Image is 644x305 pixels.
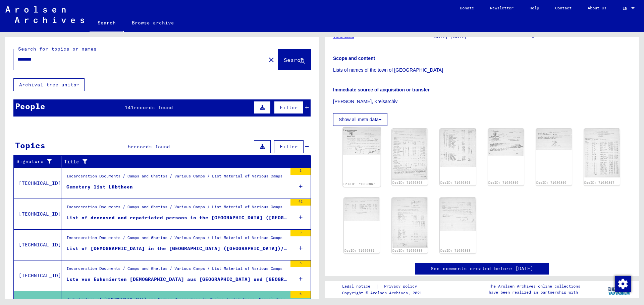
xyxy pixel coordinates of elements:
[16,158,56,165] div: Signature
[343,182,375,186] a: DocID: 71030867
[536,181,567,184] a: DocID: 71030890
[440,198,476,231] img: 002.jpg
[66,235,282,244] div: Incarceration Documents / Camps and Ghettos / Various Camps / List Material of Various Camps
[488,129,524,156] img: 001.jpg
[125,104,134,110] span: 141
[66,173,282,182] div: Incarceration Documents / Camps and Ghettos / Various Camps / List Material of Various Camps
[265,53,278,66] button: Clear
[66,265,282,275] div: Incarceration Documents / Camps and Ghettos / Various Camps / List Material of Various Camps
[614,276,631,292] div: Change consent
[124,15,182,31] a: Browse archive
[342,290,425,296] p: Copyright © Arolsen Archives, 2021
[440,129,476,167] img: 001.jpg
[440,181,471,184] a: DocID: 71030869
[343,127,381,155] img: 001.jpg
[66,214,287,221] div: List of deceased and repatriated persons in the [GEOGRAPHIC_DATA] ([GEOGRAPHIC_DATA])/[GEOGRAPHIC...
[392,249,423,252] a: DocID: 71030898
[66,276,287,283] div: Lste von Exhumierten [DEMOGRAPHIC_DATA] aus [GEOGRAPHIC_DATA] und [GEOGRAPHIC_DATA], [PERSON_NAME...
[278,49,311,70] button: Search
[333,98,631,105] p: [PERSON_NAME], Kreisarchiv
[290,260,311,267] div: 5
[536,129,572,150] img: 002.jpg
[379,283,425,290] a: Privacy policy
[342,283,376,290] a: Legal notice
[66,204,282,213] div: Incarceration Documents / Camps and Ghettos / Various Camps / List Material of Various Camps
[344,249,375,252] a: DocID: 71030897
[392,198,428,248] img: 001.jpg
[284,57,304,63] span: Search
[274,140,304,153] button: Filter
[134,104,173,110] span: records found
[431,265,533,272] a: See comments created before [DATE]
[584,181,614,184] a: DocID: 71030897
[66,245,287,252] div: List of [DEMOGRAPHIC_DATA] in the [GEOGRAPHIC_DATA] ([GEOGRAPHIC_DATA])/[GEOGRAPHIC_DATA]
[15,100,45,112] div: People
[333,87,430,92] b: Immediate source of acquisition or transfer
[64,156,304,167] div: Title
[14,229,61,260] td: [TECHNICAL_ID]
[615,276,631,292] img: Change consent
[342,283,425,290] div: |
[344,198,380,221] img: 002.jpg
[18,46,97,52] mat-label: Search for topics or names
[16,156,63,167] div: Signature
[280,144,298,150] span: Filter
[488,181,519,184] a: DocID: 71030890
[392,129,428,180] img: 001.jpg
[5,6,84,23] img: Arolsen_neg.svg
[274,101,304,114] button: Filter
[280,104,298,110] span: Filter
[13,78,85,91] button: Archival tree units
[333,56,375,61] b: Scope and content
[90,15,124,32] a: Search
[14,260,61,291] td: [TECHNICAL_ID]
[290,291,311,298] div: 6
[267,56,275,64] mat-icon: close
[333,67,631,74] p: Lists of names of the town of [GEOGRAPHIC_DATA]
[623,6,630,11] span: EN
[607,281,632,298] img: yv_logo.png
[333,113,387,126] button: Show all meta data
[584,129,620,177] img: 001.jpg
[64,158,298,165] div: Title
[440,249,471,252] a: DocID: 71030898
[66,183,133,190] div: Cemetery list Lübtheen
[392,181,423,184] a: DocID: 71030868
[489,283,580,289] p: The Arolsen Archives online collections
[489,289,580,295] p: have been realized in partnership with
